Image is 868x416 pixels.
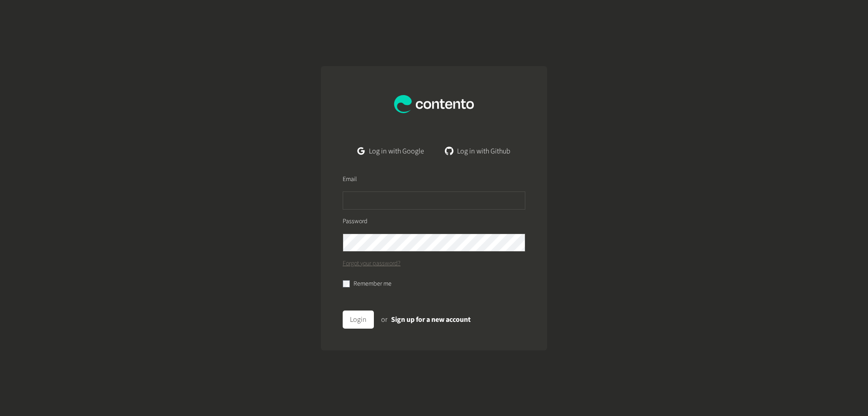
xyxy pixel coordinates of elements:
[439,142,518,160] a: Log in with Github
[350,142,431,160] a: Log in with Google
[381,315,387,325] span: or
[391,315,471,325] a: Sign up for a new account
[343,259,401,268] a: Forgot your password?
[354,279,392,289] label: Remember me
[343,217,368,226] label: Password
[343,175,357,184] label: Email
[343,311,374,329] button: Login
